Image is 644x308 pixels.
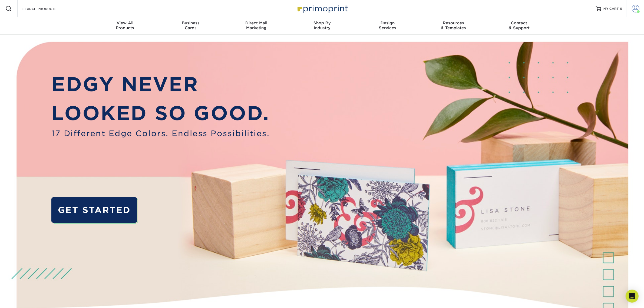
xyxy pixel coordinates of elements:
[158,21,223,25] span: Business
[421,21,486,30] div: & Templates
[620,7,622,11] span: 0
[51,128,270,139] span: 17 Different Edge Colors. Endless Possibilities.
[603,6,619,11] span: MY CART
[223,21,289,30] div: Marketing
[289,17,355,35] a: Shop ByIndustry
[92,21,158,25] span: View All
[223,21,289,25] span: Direct Mail
[223,17,289,35] a: Direct MailMarketing
[355,21,421,30] div: Services
[289,21,355,25] span: Shop By
[486,17,552,35] a: Contact& Support
[626,290,639,303] div: Open Intercom Messenger
[421,17,486,35] a: Resources& Templates
[295,3,349,14] img: Primoprint
[486,21,552,30] div: & Support
[22,5,75,12] input: SEARCH PRODUCTS.....
[51,70,270,99] p: EDGY NEVER
[51,197,137,223] a: GET STARTED
[421,21,486,25] span: Resources
[92,21,158,30] div: Products
[158,21,223,30] div: Cards
[355,21,421,25] span: Design
[355,17,421,35] a: DesignServices
[158,17,223,35] a: BusinessCards
[92,17,158,35] a: View AllProducts
[51,99,270,128] p: LOOKED SO GOOD.
[486,21,552,25] span: Contact
[289,21,355,30] div: Industry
